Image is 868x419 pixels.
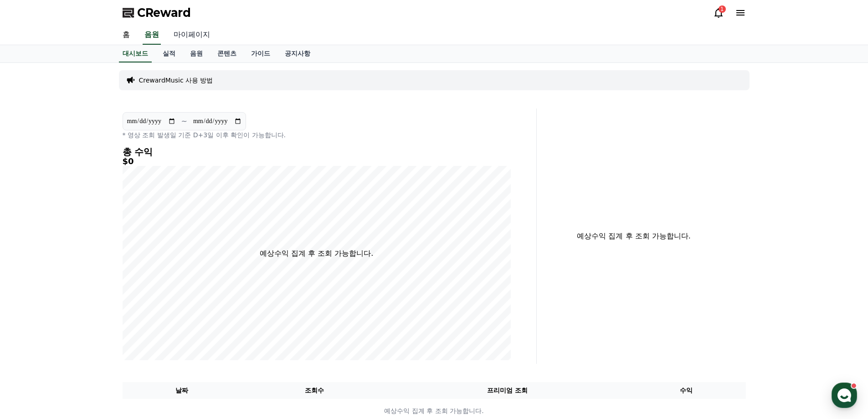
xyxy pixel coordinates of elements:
a: CrewardMusic 사용 방법 [139,76,213,85]
a: 음원 [183,45,210,62]
div: 1 [719,5,726,13]
p: 예상수익 집계 후 조회 가능합니다. [260,248,373,259]
a: 마이페이지 [166,26,217,45]
span: 홈 [29,303,34,310]
a: 1 [713,7,724,18]
a: 홈 [115,26,137,45]
p: 예상수익 집계 후 조회 가능합니다. [123,406,745,416]
span: 대화 [83,303,94,310]
a: 공지사항 [277,45,318,62]
a: 가이드 [244,45,277,62]
span: CReward [137,5,191,20]
h5: $0 [123,157,511,166]
a: 대시보드 [119,45,152,62]
p: 예상수익 집계 후 조회 가능합니다. [544,231,724,242]
p: * 영상 조회 발생일 기준 D+3일 이후 확인이 가능합니다. [123,130,511,140]
a: 실적 [155,45,183,62]
a: CReward [123,5,191,20]
h4: 총 수익 [123,147,511,157]
a: 음원 [143,26,161,45]
a: 설정 [118,289,175,312]
th: 날짜 [123,382,241,399]
th: 수익 [627,382,746,399]
th: 프리미엄 조회 [388,382,627,399]
a: 콘텐츠 [210,45,244,62]
a: 홈 [3,289,60,312]
p: ~ [181,116,187,127]
a: 대화 [60,289,118,312]
span: 설정 [141,303,152,310]
th: 조회수 [241,382,387,399]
